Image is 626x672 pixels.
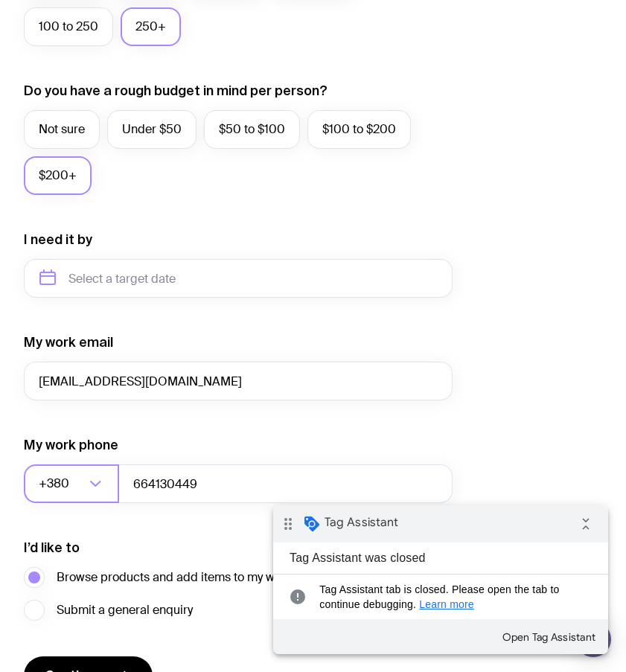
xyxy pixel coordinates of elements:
label: $200+ [24,156,92,195]
input: Select a target date [24,259,453,298]
div: Search for option [24,464,119,503]
input: 0400123456 [118,464,453,503]
input: Search for option [72,464,85,503]
label: Do you have a rough budget in mind per person? [24,82,328,100]
label: My work email [24,333,113,351]
label: 250+ [121,7,181,46]
label: I need it by [24,231,92,249]
label: Not sure [24,110,100,149]
input: you@email.com [24,362,453,400]
label: My work phone [24,436,118,454]
span: Submit a general enquiry [57,601,193,619]
label: $50 to $100 [204,110,300,149]
label: Under $50 [107,110,197,149]
label: $100 to $200 [307,110,411,149]
span: Browse products and add items to my wishlist [57,569,306,586]
label: 100 to 250 [24,7,113,46]
a: Learn more [146,93,201,105]
label: I’d like to [24,539,80,557]
i: error [12,77,36,106]
span: Tag Assistant tab is closed. Please open the tab to continue debugging. [46,77,310,106]
i: Collapse debug badge [298,4,328,33]
span: +380 [39,464,72,503]
button: Open Tag Assistant [223,118,330,145]
span: Tag Assistant [51,10,125,25]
